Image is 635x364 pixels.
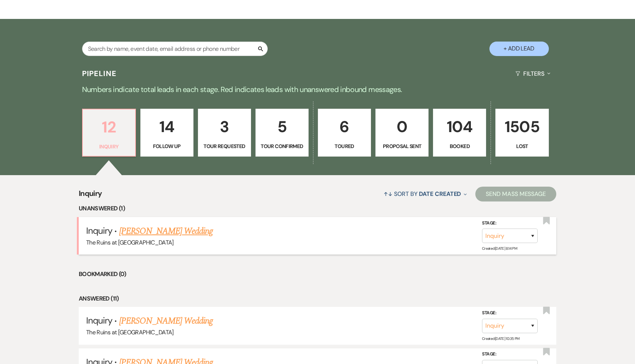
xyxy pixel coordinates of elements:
[482,219,538,227] label: Stage:
[475,187,556,201] button: Send Mass Message
[82,109,136,157] a: 12Inquiry
[381,184,470,204] button: Sort By Date Created
[119,224,213,238] a: [PERSON_NAME] Wedding
[433,109,486,157] a: 104Booked
[203,114,246,139] p: 3
[489,42,549,56] button: + Add Lead
[500,142,544,150] p: Lost
[86,315,112,326] span: Inquiry
[438,142,481,150] p: Booked
[482,350,538,358] label: Stage:
[323,142,366,150] p: Toured
[82,42,268,56] input: Search by name, event date, email address or phone number
[87,142,131,151] p: Inquiry
[512,64,553,83] button: Filters
[86,328,174,336] span: The Ruins at [GEOGRAPHIC_DATA]
[482,246,517,251] span: Created: [DATE] 8:14 PM
[260,114,304,139] p: 5
[82,68,117,79] h3: Pipeline
[203,142,246,150] p: Tour Requested
[260,142,304,150] p: Tour Confirmed
[318,109,371,157] a: 6Toured
[145,114,189,139] p: 14
[438,114,481,139] p: 104
[419,190,461,198] span: Date Created
[323,114,366,139] p: 6
[119,314,213,328] a: [PERSON_NAME] Wedding
[86,239,174,246] span: The Ruins at [GEOGRAPHIC_DATA]
[380,114,424,139] p: 0
[79,269,556,279] li: Bookmarked (0)
[482,309,538,317] label: Stage:
[87,115,131,140] p: 12
[79,294,556,304] li: Answered (11)
[495,109,548,157] a: 1505Lost
[384,190,393,198] span: ↑↓
[255,109,309,157] a: 5Tour Confirmed
[482,336,519,341] span: Created: [DATE] 10:35 PM
[145,142,189,150] p: Follow Up
[79,188,102,204] span: Inquiry
[79,204,556,213] li: Unanswered (1)
[380,142,424,150] p: Proposal Sent
[140,109,193,157] a: 14Follow Up
[86,225,112,236] span: Inquiry
[198,109,251,157] a: 3Tour Requested
[375,109,429,157] a: 0Proposal Sent
[500,114,544,139] p: 1505
[50,83,585,95] p: Numbers indicate total leads in each stage. Red indicates leads with unanswered inbound messages.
